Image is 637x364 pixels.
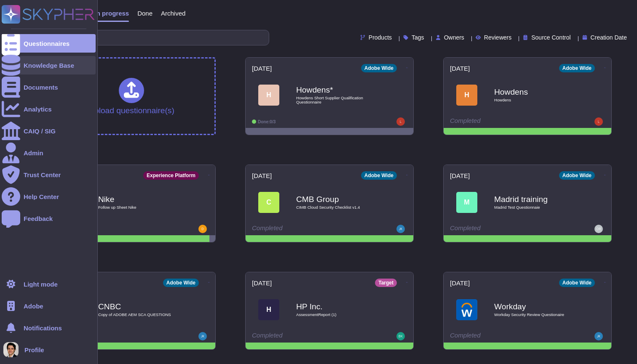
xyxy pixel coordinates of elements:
input: Search by keywords [33,30,269,45]
a: Help Center [2,187,96,206]
a: Trust Center [2,165,96,184]
b: Howdens* [296,86,380,94]
a: Admin [2,143,96,162]
span: [DATE] [252,65,272,72]
span: Source Control [531,35,570,40]
span: Done [137,10,153,16]
img: user [396,332,405,340]
img: user [198,332,207,340]
span: Products [369,35,392,40]
a: Questionnaires [2,34,96,53]
button: user [2,340,24,359]
div: Analytics [24,106,52,112]
div: Completed [450,225,553,233]
span: Workday Security Review Questionaire [494,313,578,317]
div: Completed [54,332,157,340]
span: Copy of ADOBE AEM SCA QUESTIONS [98,313,182,317]
span: [DATE] [252,173,272,179]
div: H [258,85,279,106]
span: Notifications [24,325,62,331]
div: M [456,192,477,213]
div: H [456,85,477,106]
span: Follow up Sheet Nike [98,205,182,210]
a: Knowledge Base [2,56,96,74]
b: HP Inc. [296,303,380,311]
div: Completed [450,332,553,340]
img: user [396,117,405,126]
span: Howdens [494,98,578,102]
span: Creation Date [591,35,627,40]
span: Howdens Short Supplier Qualification Questionnaire [296,96,380,104]
img: user [396,225,405,233]
div: Upload questionnaire(s) [88,78,174,114]
div: Completed [450,117,553,126]
span: [DATE] [252,280,272,286]
div: C [258,192,279,213]
span: [DATE] [450,65,470,72]
div: Help Center [24,194,59,200]
img: user [3,342,19,357]
img: user [594,225,603,233]
img: Logo [456,299,477,320]
img: user [594,332,603,340]
span: AssessmentReport (1) [296,313,380,317]
div: Adobe Wide [559,171,595,180]
span: Done: 0/3 [258,120,276,124]
b: Nike [98,195,182,203]
div: Feedback [24,215,53,222]
span: In progress [94,10,129,16]
div: Completed [252,332,355,340]
div: Knowledge Base [24,62,74,69]
div: Adobe Wide [559,279,595,287]
a: Analytics [2,100,96,118]
span: Reviewers [484,35,511,40]
span: Madrid Test Questionnaie [494,205,578,210]
div: Adobe Wide [361,171,397,180]
b: CNBC [98,303,182,311]
div: Admin [24,150,43,156]
div: Adobe Wide [163,279,199,287]
div: Light mode [24,281,58,287]
div: Trust Center [24,172,61,178]
div: Adobe Wide [559,64,595,72]
b: CMB Group [296,195,380,203]
b: Madrid training [494,195,578,203]
span: CIMB Cloud Security Checklist v1.4 [296,205,380,210]
span: Adobe [24,303,43,309]
div: Target [375,279,397,287]
span: [DATE] [450,280,470,286]
div: Documents [24,84,58,90]
b: Workday [494,303,578,311]
div: Completed [252,225,355,233]
b: Howdens [494,88,578,96]
span: [DATE] [450,173,470,179]
div: CAIQ / SIG [24,128,56,134]
div: Questionnaires [24,40,70,47]
a: CAIQ / SIG [2,122,96,140]
div: Adobe Wide [361,64,397,72]
span: Tags [412,35,424,40]
span: Owners [444,35,464,40]
a: Documents [2,78,96,96]
div: H [258,299,279,320]
a: Feedback [2,209,96,228]
span: Profile [24,347,44,353]
div: Experience Platform [143,171,199,180]
img: user [594,117,603,126]
img: user [198,225,207,233]
span: Archived [161,10,185,16]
